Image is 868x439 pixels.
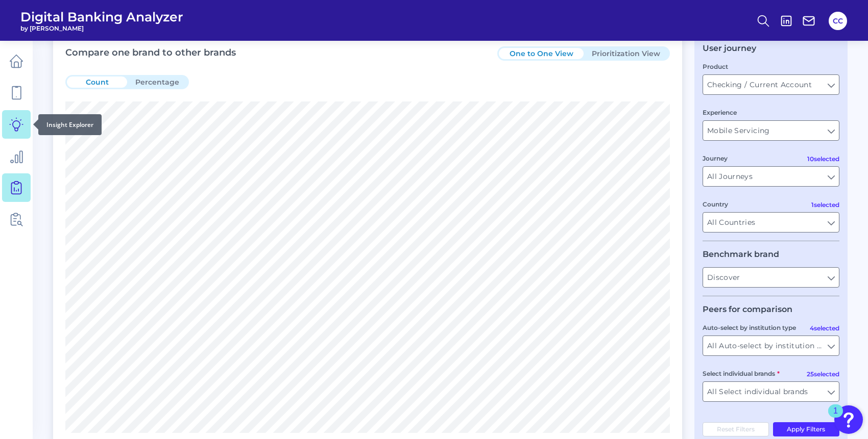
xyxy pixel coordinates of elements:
button: Prioritization View [584,48,668,59]
button: One to One View [499,48,584,59]
button: Open Resource Center, 1 new notification [834,405,863,434]
label: Product [703,63,728,70]
label: Select individual brands [703,370,780,377]
button: Reset Filters [703,422,769,436]
label: Auto-select by institution type [703,324,796,331]
h3: Compare one brand to other brands [65,47,236,59]
label: Experience [703,109,737,116]
div: 1 [833,411,838,424]
div: Insight Explorer [38,114,102,135]
button: Count [67,76,127,88]
legend: Peers for comparison [703,304,792,314]
label: Journey [703,154,728,162]
legend: Benchmark brand [703,249,779,259]
button: CC [829,12,847,30]
label: Country [703,200,728,208]
button: Apply Filters [773,422,840,436]
span: by [PERSON_NAME] [20,24,183,32]
div: User journey [703,43,756,53]
span: Digital Banking Analyzer [20,9,183,24]
button: Percentage [127,76,187,88]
